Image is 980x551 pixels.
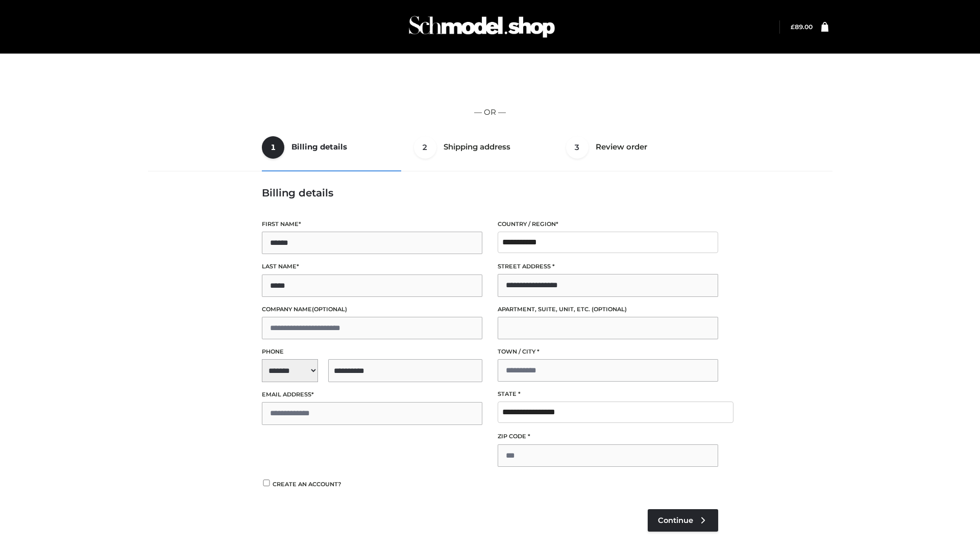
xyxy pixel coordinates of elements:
a: £89.00 [791,23,813,31]
label: Country / Region [498,219,718,229]
input: Create an account? [262,480,271,486]
p: — OR — [152,106,828,119]
span: Continue [658,516,693,525]
label: Town / City [498,347,718,357]
span: Create an account? [273,481,341,488]
label: Company name [262,305,482,314]
bdi: 89.00 [791,23,813,31]
label: Street address [498,262,718,271]
span: £ [791,23,795,31]
label: First name [262,219,482,229]
label: ZIP Code [498,432,718,441]
label: Email address [262,390,482,399]
label: State [498,389,718,399]
label: Apartment, suite, unit, etc. [498,305,718,314]
iframe: Secure express checkout frame [150,67,830,96]
img: Schmodel Admin 964 [405,7,558,47]
label: Last name [262,262,482,271]
label: Phone [262,347,482,357]
h3: Billing details [262,187,718,199]
a: Continue [648,509,718,532]
span: (optional) [312,306,347,313]
span: (optional) [592,306,627,313]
